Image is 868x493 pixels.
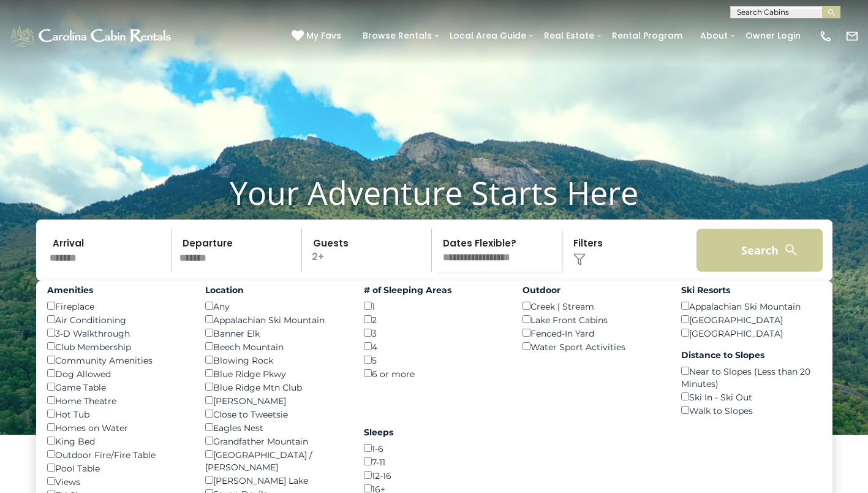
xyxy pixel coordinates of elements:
div: King Bed [47,434,187,448]
a: Real Estate [538,26,600,45]
div: Banner Elk [205,326,345,340]
div: Any [205,299,345,313]
div: Water Sport Activities [523,340,663,353]
label: Amenities [47,284,187,296]
div: 3-D Walkthrough [47,326,187,340]
div: 1-6 [364,441,504,455]
div: Creek | Stream [523,299,663,313]
div: Fireplace [47,299,187,313]
div: Appalachian Ski Mountain [205,313,345,326]
div: [GEOGRAPHIC_DATA] / [PERSON_NAME] [205,448,345,473]
img: filter--v1.png [573,253,586,266]
div: Close to Tweetsie [205,407,345,421]
label: Outdoor [523,284,663,296]
img: search-regular-white.png [783,242,799,258]
label: Location [205,284,345,296]
div: 1 [364,299,504,313]
div: 2 [364,313,504,326]
div: Hot Tub [47,407,187,421]
div: Near to Slopes (Less than 20 Minutes) [681,364,821,390]
div: Dog Allowed [47,367,187,380]
img: White-1-1-2.png [9,24,175,48]
h1: Your Adventure Starts Here [9,174,859,212]
div: [PERSON_NAME] Lake [205,473,345,487]
span: My Favs [306,29,341,42]
div: [GEOGRAPHIC_DATA] [681,313,821,326]
img: mail-regular-white.png [845,29,859,43]
div: Air Conditioning [47,313,187,326]
p: 2+ [306,229,432,272]
label: Distance to Slopes [681,349,821,361]
div: Blue Ridge Mtn Club [205,380,345,394]
div: Blue Ridge Pkwy [205,367,345,380]
div: 4 [364,340,504,353]
a: Rental Program [606,26,689,45]
div: Lake Front Cabins [523,313,663,326]
a: My Favs [292,29,344,43]
button: Search [696,229,823,272]
div: Views [47,475,187,488]
div: [GEOGRAPHIC_DATA] [681,326,821,340]
img: phone-regular-white.png [819,29,832,43]
div: Home Theatre [47,394,187,407]
div: Outdoor Fire/Fire Table [47,448,187,461]
div: Pool Table [47,461,187,475]
div: Homes on Water [47,421,187,434]
a: About [694,26,734,45]
div: Community Amenities [47,353,187,367]
div: Walk to Slopes [681,403,821,417]
a: Local Area Guide [443,26,532,45]
div: Grandfather Mountain [205,434,345,448]
div: 5 [364,353,504,367]
div: Fenced-In Yard [523,326,663,340]
div: Club Membership [47,340,187,353]
div: Ski In - Ski Out [681,390,821,403]
div: Eagles Nest [205,421,345,434]
div: 12-16 [364,468,504,482]
div: Blowing Rock [205,353,345,367]
label: Ski Resorts [681,284,821,296]
div: 7-11 [364,455,504,468]
div: Game Table [47,380,187,394]
div: [PERSON_NAME] [205,394,345,407]
div: 3 [364,326,504,340]
label: Sleeps [364,426,504,438]
div: Beech Mountain [205,340,345,353]
a: Owner Login [739,26,807,45]
div: 6 or more [364,367,504,380]
a: Browse Rentals [357,26,438,45]
div: Appalachian Ski Mountain [681,299,821,313]
label: # of Sleeping Areas [364,284,504,296]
